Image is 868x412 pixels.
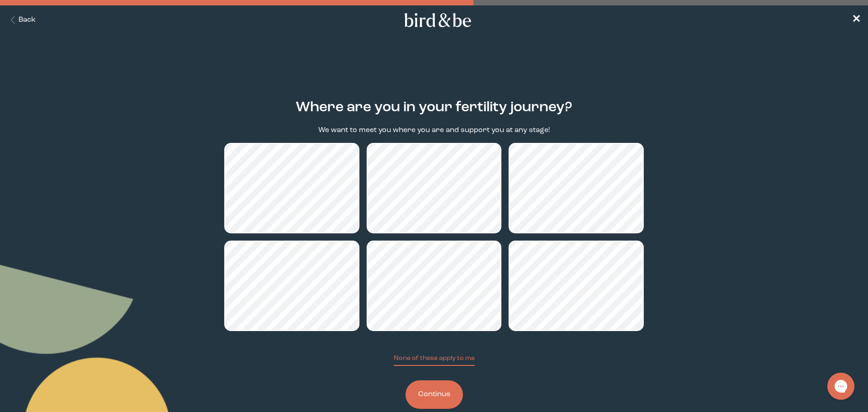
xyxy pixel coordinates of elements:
[318,125,550,136] p: We want to meet you where you are and support you at any stage!
[852,14,861,25] span: ✕
[394,354,475,366] button: None of these apply to me
[823,369,859,403] iframe: Gorgias live chat messenger
[852,12,861,28] a: ✕
[296,97,572,118] h2: Where are you in your fertility journey?
[406,380,463,409] button: Continue
[7,15,36,25] button: Back Button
